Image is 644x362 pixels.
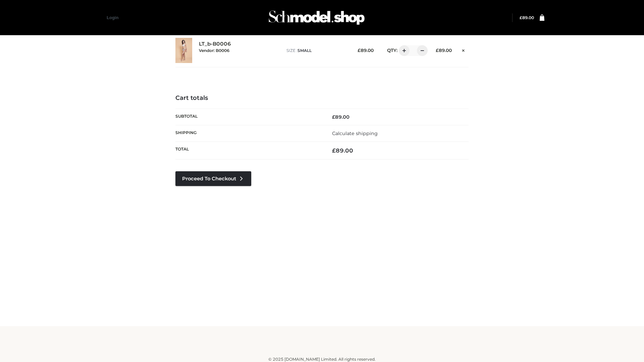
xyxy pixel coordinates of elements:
a: Proceed to Checkout [175,171,251,186]
img: Schmodel Admin 964 [266,4,367,31]
span: SMALL [298,48,312,53]
th: Total [175,142,322,160]
bdi: 89.00 [332,147,353,154]
th: Subtotal [175,109,322,125]
div: LT_b-B0006 [199,41,280,60]
bdi: 89.00 [436,48,452,53]
bdi: 89.00 [520,15,534,20]
h4: Cart totals [175,95,469,102]
span: £ [436,48,439,53]
a: Remove this item [459,45,469,54]
span: £ [358,48,361,53]
small: Vendor: B0006 [199,48,229,53]
span: £ [332,147,336,154]
a: Login [107,15,118,20]
a: £89.00 [520,15,534,20]
span: £ [332,114,335,120]
th: Shipping [175,125,322,141]
bdi: 89.00 [358,48,374,53]
div: QTY: [380,45,425,56]
bdi: 89.00 [332,114,350,120]
span: £ [520,15,522,20]
a: Calculate shipping [332,130,378,136]
p: size : [286,48,347,54]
